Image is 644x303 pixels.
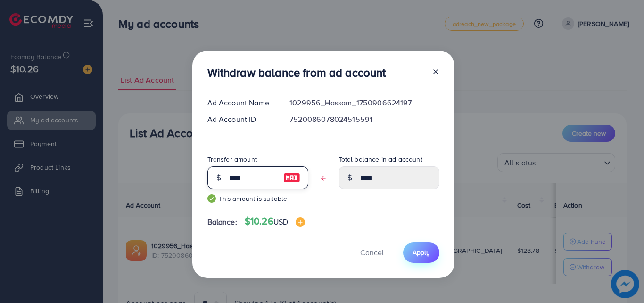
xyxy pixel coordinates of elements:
[200,114,282,125] div: Ad Account ID
[282,114,446,125] div: 7520086078024515591
[207,194,308,203] small: This amount is suitable
[200,97,282,108] div: Ad Account Name
[403,242,439,263] button: Apply
[207,66,386,79] h3: Withdraw balance from ad account
[413,248,430,257] span: Apply
[207,155,257,164] label: Transfer amount
[296,217,305,227] img: image
[348,242,396,263] button: Cancel
[283,172,300,183] img: image
[245,216,305,227] h4: $10.26
[207,216,237,227] span: Balance:
[360,247,384,258] span: Cancel
[339,155,422,164] label: Total balance in ad account
[207,194,216,203] img: guide
[282,97,446,108] div: 1029956_Hassam_1750906624197
[273,216,288,227] span: USD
